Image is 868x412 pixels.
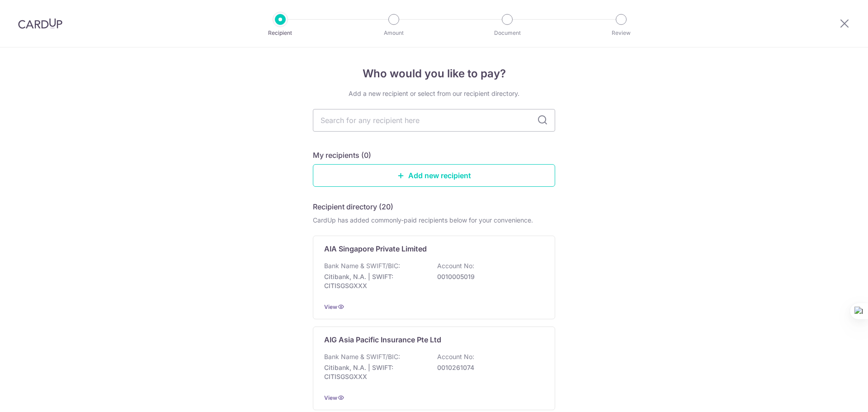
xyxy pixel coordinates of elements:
p: AIG Asia Pacific Insurance Pte Ltd [324,334,441,345]
p: Citibank, N.A. | SWIFT: CITISGSGXXX [324,272,425,290]
p: Bank Name & SWIFT/BIC: [324,261,400,270]
p: AIA Singapore Private Limited [324,243,427,254]
p: Citibank, N.A. | SWIFT: CITISGSGXXX [324,363,425,381]
p: Account No: [437,261,474,270]
p: Document [474,28,541,38]
p: 0010005019 [437,272,538,281]
h5: My recipients (0) [313,150,371,161]
iframe: Opens a widget where you can find more information [810,385,859,407]
img: CardUp [18,18,62,29]
a: View [324,303,337,310]
p: Bank Name & SWIFT/BIC: [324,352,400,361]
a: View [324,394,337,401]
a: Add new recipient [313,164,555,187]
div: Add a new recipient or select from our recipient directory. [313,89,555,98]
p: Amount [360,28,427,38]
p: 0010261074 [437,363,538,372]
div: CardUp has added commonly-paid recipients below for your convenience. [313,216,555,225]
p: Recipient [247,28,314,38]
p: Review [588,28,655,38]
input: Search for any recipient here [313,109,555,132]
h4: Who would you like to pay? [313,66,555,82]
p: Account No: [437,352,474,361]
h5: Recipient directory (20) [313,201,393,212]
